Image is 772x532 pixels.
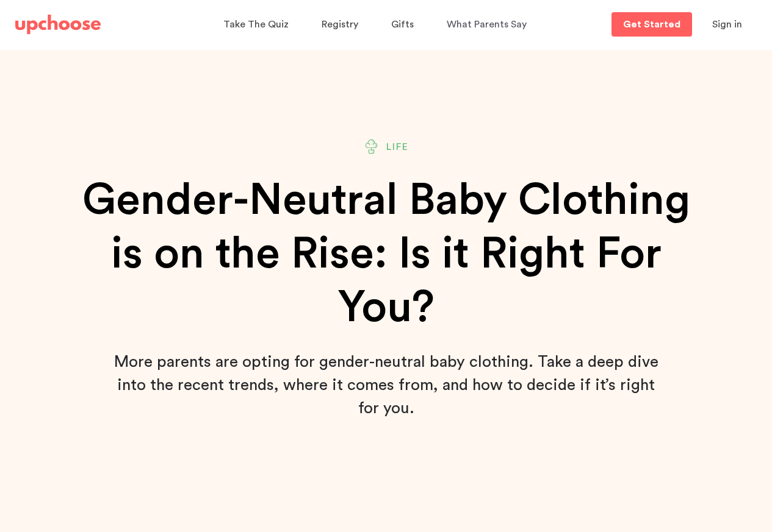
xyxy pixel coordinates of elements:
[65,174,707,335] h1: Gender-Neutral Baby Clothing is on the Rise: Is it Right For You?
[697,12,757,37] button: Sign in
[223,20,289,29] span: Take The Quiz
[223,13,292,37] a: Take The Quiz
[391,20,414,29] span: Gifts
[611,12,692,37] a: Get Started
[322,13,362,37] a: Registry
[447,20,527,29] span: What Parents Say
[15,15,101,34] img: UpChoose
[322,20,358,29] span: Registry
[391,13,417,37] a: Gifts
[364,139,379,154] img: Plant
[623,20,680,29] p: Get Started
[112,350,661,420] p: More parents are opting for gender-neutral baby clothing. Take a deep dive into the recent trends...
[15,12,101,37] a: UpChoose
[712,20,742,29] span: Sign in
[447,13,530,37] a: What Parents Say
[386,140,409,154] span: Life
